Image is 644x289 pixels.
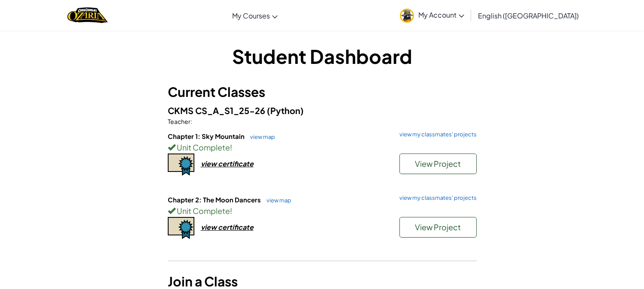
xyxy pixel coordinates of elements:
img: certificate-icon.png [168,217,194,239]
span: : [190,117,192,125]
a: view certificate [168,159,254,168]
span: Chapter 1: Sky Mountain [168,132,246,140]
span: My Account [418,10,464,19]
a: Ozaria by CodeCombat logo [67,6,107,24]
span: ! [230,142,232,152]
span: (Python) [267,105,304,116]
a: view map [262,197,291,204]
div: view certificate [201,223,254,232]
span: Unit Complete [175,206,230,216]
span: Unit Complete [175,142,230,152]
h1: Student Dashboard [168,43,477,69]
span: View Project [415,159,461,169]
div: view certificate [201,159,254,168]
a: view certificate [168,223,254,232]
span: My Courses [232,11,270,20]
img: avatar [400,9,414,23]
span: Chapter 2: The Moon Dancers [168,196,262,204]
img: certificate-icon.png [168,154,194,176]
span: Teacher [168,117,190,125]
a: view my classmates' projects [395,132,477,137]
a: view map [246,133,275,140]
h3: Current Classes [168,82,477,102]
span: ! [230,206,232,216]
a: view my classmates' projects [395,195,477,201]
button: View Project [399,217,477,238]
img: Home [67,6,107,24]
a: English ([GEOGRAPHIC_DATA]) [474,4,583,27]
span: CKMS CS_A_S1_25-26 [168,105,267,116]
span: View Project [415,222,461,232]
button: View Project [399,154,477,174]
a: My Account [396,2,469,29]
a: My Courses [228,4,282,27]
span: English ([GEOGRAPHIC_DATA]) [478,11,579,20]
